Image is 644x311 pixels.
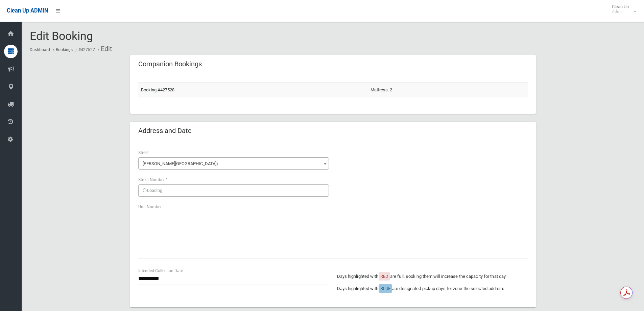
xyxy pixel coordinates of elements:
[141,87,174,92] a: Booking #427528
[368,82,528,97] td: Mattress: 2
[96,43,112,55] li: Edit
[130,124,200,137] header: Address and Date
[130,58,210,71] header: Companion Bookings
[7,7,48,14] span: Clean Up ADMIN
[609,4,636,14] span: Clean Up
[337,272,528,281] p: Days highlighted with are full. Booking them will increase the capacity for that day.
[30,29,93,43] span: Edit Booking
[78,47,95,52] a: #427527
[612,9,629,14] small: Admin
[140,159,327,169] span: Broughton Street (CANTERBURY 2193)
[380,286,390,291] span: BLUE
[337,285,528,293] p: Days highlighted with are designated pickup days for zone the selected address.
[138,184,329,197] div: Loading
[56,47,73,52] a: Bookings
[30,47,50,52] a: Dashboard
[380,274,388,279] span: RED
[138,157,329,170] span: Broughton Street (CANTERBURY 2193)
